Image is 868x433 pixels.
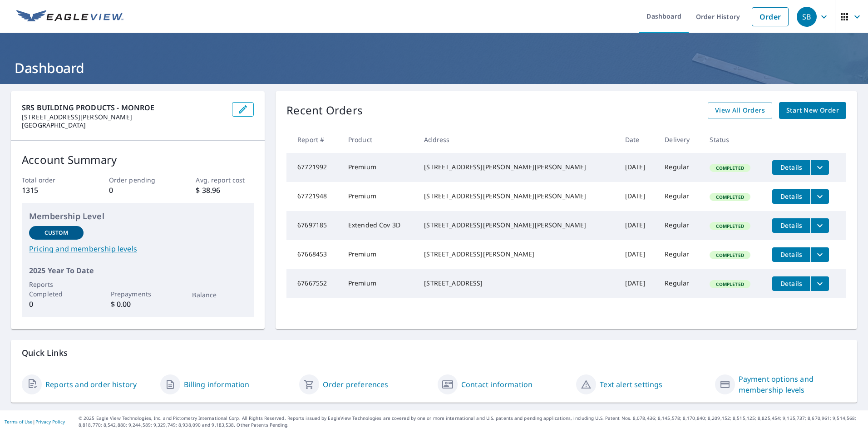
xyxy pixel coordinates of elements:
[323,379,389,390] a: Order preferences
[196,185,254,196] p: $ 38.96
[810,276,829,291] button: filesDropdownBtn-67667552
[710,165,749,171] span: Completed
[779,102,846,119] a: Start New Order
[618,182,657,211] td: [DATE]
[618,269,657,298] td: [DATE]
[44,229,68,237] p: Custom
[286,126,341,153] th: Report #
[286,182,341,211] td: 67721948
[657,269,702,298] td: Regular
[739,374,846,395] a: Payment options and membership levels
[341,211,417,240] td: Extended Cov 3D
[111,289,165,299] p: Prepayments
[772,160,810,175] button: detailsBtn-67721992
[286,240,341,269] td: 67668453
[778,279,805,288] span: Details
[772,276,810,291] button: detailsBtn-67667552
[109,185,167,196] p: 0
[618,211,657,240] td: [DATE]
[5,419,65,424] p: |
[772,218,810,233] button: detailsBtn-67697185
[286,211,341,240] td: 67697185
[657,182,702,211] td: Regular
[461,379,533,390] a: Contact information
[29,243,247,254] a: Pricing and membership levels
[341,182,417,211] td: Premium
[341,269,417,298] td: Premium
[22,175,80,185] p: Total order
[79,415,863,428] p: © 2025 Eagle View Technologies, Inc. and Pictometry International Corp. All Rights Reserved. Repo...
[708,102,772,119] a: View All Orders
[424,192,611,201] div: [STREET_ADDRESS][PERSON_NAME][PERSON_NAME]
[341,153,417,182] td: Premium
[286,153,341,182] td: 67721992
[702,126,765,153] th: Status
[22,102,225,113] p: SRS BUILDING PRODUCTS - MONROE
[810,160,829,175] button: filesDropdownBtn-67721992
[45,379,137,390] a: Reports and order history
[752,7,789,26] a: Order
[111,299,165,310] p: $ 0.00
[22,185,80,196] p: 1315
[184,379,249,390] a: Billing information
[810,218,829,233] button: filesDropdownBtn-67697185
[417,126,618,153] th: Address
[710,252,749,258] span: Completed
[715,105,765,116] span: View All Orders
[657,211,702,240] td: Regular
[657,240,702,269] td: Regular
[22,121,225,129] p: [GEOGRAPHIC_DATA]
[424,221,611,230] div: [STREET_ADDRESS][PERSON_NAME][PERSON_NAME]
[286,269,341,298] td: 67667552
[29,299,84,310] p: 0
[29,280,84,299] p: Reports Completed
[29,210,247,222] p: Membership Level
[778,192,805,201] span: Details
[424,250,611,259] div: [STREET_ADDRESS][PERSON_NAME]
[618,126,657,153] th: Date
[109,175,167,185] p: Order pending
[710,223,749,229] span: Completed
[22,347,846,359] p: Quick Links
[341,126,417,153] th: Product
[772,189,810,204] button: detailsBtn-67721948
[810,247,829,262] button: filesDropdownBtn-67668453
[810,189,829,204] button: filesDropdownBtn-67721948
[424,162,611,172] div: [STREET_ADDRESS][PERSON_NAME][PERSON_NAME]
[35,418,65,425] a: Privacy Policy
[600,379,662,390] a: Text alert settings
[618,240,657,269] td: [DATE]
[772,247,810,262] button: detailsBtn-67668453
[710,281,749,287] span: Completed
[286,102,363,119] p: Recent Orders
[11,59,857,77] h1: Dashboard
[786,105,839,116] span: Start New Order
[22,113,225,121] p: [STREET_ADDRESS][PERSON_NAME]
[778,163,805,172] span: Details
[657,153,702,182] td: Regular
[618,153,657,182] td: [DATE]
[192,290,247,300] p: Balance
[22,152,254,168] p: Account Summary
[797,7,817,27] div: SB
[778,221,805,230] span: Details
[778,250,805,259] span: Details
[5,418,33,425] a: Terms of Use
[29,265,247,276] p: 2025 Year To Date
[16,10,123,24] img: EV Logo
[341,240,417,269] td: Premium
[424,279,611,288] div: [STREET_ADDRESS]
[710,194,749,200] span: Completed
[196,175,254,185] p: Avg. report cost
[657,126,702,153] th: Delivery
